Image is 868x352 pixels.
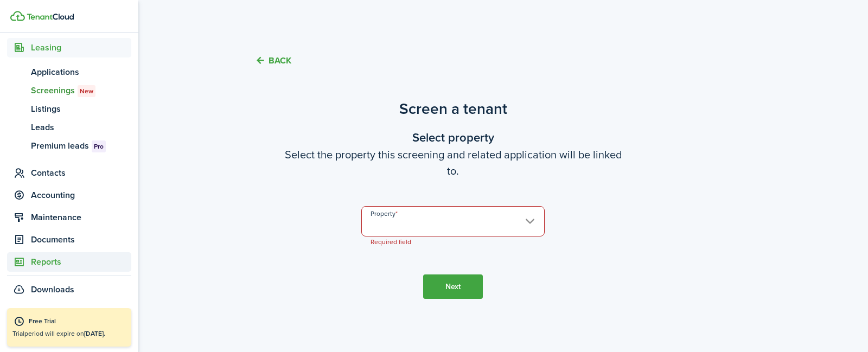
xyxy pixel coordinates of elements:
a: Reports [7,252,131,272]
span: Screenings [31,84,131,97]
span: Documents [31,233,131,246]
span: Reports [31,255,131,268]
span: Listings [31,103,131,116]
button: Next [423,274,483,299]
a: ScreeningsNew [7,81,131,100]
span: period will expire on [24,329,105,338]
span: Downloads [31,283,74,296]
wizard-step-header-title: Select property [225,129,681,146]
span: Leasing [31,41,131,54]
button: Back [255,55,291,66]
span: Premium leads [31,139,131,152]
a: Applications [7,63,131,81]
img: TenantCloud [27,14,74,20]
span: Contacts [31,167,131,180]
h4: Screen a tenant [225,98,681,120]
img: TenantCloud [10,11,25,21]
p: Trial [12,329,126,338]
span: Leads [31,121,131,134]
span: Maintenance [31,211,131,224]
a: Listings [7,100,131,118]
span: New [80,86,93,96]
span: Pro [94,142,104,151]
span: Accounting [31,189,131,202]
span: Required field [362,236,420,247]
b: [DATE]. [84,329,105,338]
span: Applications [31,66,131,79]
div: Free Trial [29,316,126,327]
a: Leads [7,118,131,137]
a: Premium leadsPro [7,137,131,155]
a: Free TrialTrialperiod will expire on[DATE]. [7,308,131,347]
wizard-step-header-description: Select the property this screening and related application will be linked to. [225,146,681,179]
